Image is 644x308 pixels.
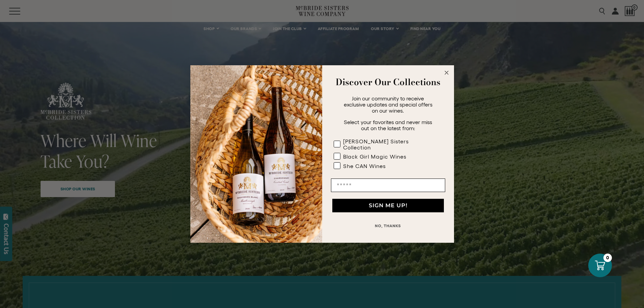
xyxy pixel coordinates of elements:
[336,75,440,89] strong: Discover Our Collections
[343,138,432,150] div: [PERSON_NAME] Sisters Collection
[603,254,612,262] div: 0
[443,69,451,77] button: Close dialog
[331,219,445,233] button: NO, THANKS
[344,119,432,131] span: Select your favorites and never miss out on the latest from:
[331,179,445,192] input: Email
[343,153,406,160] div: Black Girl Magic Wines
[344,95,432,114] span: Join our community to receive exclusive updates and special offers on our wines.
[190,65,322,243] img: 42653730-7e35-4af7-a99d-12bf478283cf.jpeg
[343,163,386,169] div: She CAN Wines
[332,199,444,212] button: SIGN ME UP!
